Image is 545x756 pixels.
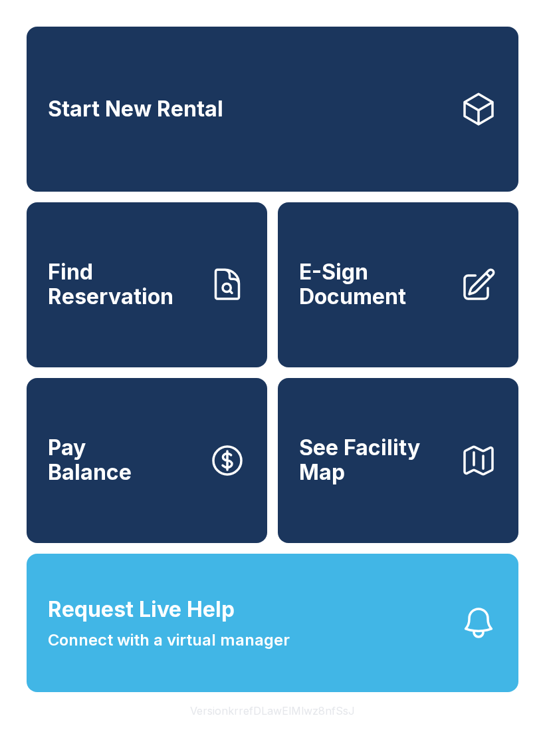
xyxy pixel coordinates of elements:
span: Start New Rental [48,97,223,122]
button: VersionkrrefDLawElMlwz8nfSsJ [179,692,366,729]
a: Find Reservation [27,202,267,367]
span: E-Sign Document [299,260,449,309]
a: Start New Rental [27,27,518,192]
span: Request Live Help [48,594,235,626]
button: PayBalance [27,378,267,543]
span: Connect with a virtual manager [48,628,290,652]
button: See Facility Map [278,378,518,543]
button: Request Live HelpConnect with a virtual manager [27,554,518,692]
a: E-Sign Document [278,202,518,367]
span: Find Reservation [48,260,198,309]
span: Pay Balance [48,436,132,484]
span: See Facility Map [299,436,449,484]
